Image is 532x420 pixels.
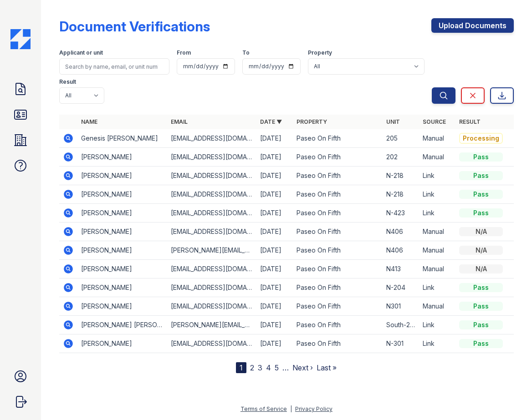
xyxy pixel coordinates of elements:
input: Search by name, email, or unit number [59,58,169,75]
div: Pass [459,171,503,180]
td: Paseo On Fifth [293,185,383,204]
td: Paseo On Fifth [293,297,383,316]
a: Email [171,118,188,125]
td: Paseo On Fifth [293,204,383,223]
td: Manual [419,223,455,241]
td: Link [419,334,455,353]
td: Link [419,167,455,185]
td: Link [419,204,455,223]
td: N-423 [383,204,419,223]
div: Pass [459,190,503,199]
td: Link [419,278,455,297]
td: [EMAIL_ADDRESS][DOMAIN_NAME] [167,297,257,316]
td: N301 [383,297,419,316]
td: [DATE] [256,241,293,260]
td: [PERSON_NAME] [77,260,167,278]
a: Result [459,118,481,125]
label: Property [308,49,332,56]
td: [DATE] [256,260,293,278]
td: 202 [383,148,419,167]
td: [EMAIL_ADDRESS][DOMAIN_NAME] [167,223,257,241]
td: [EMAIL_ADDRESS][DOMAIN_NAME] [167,129,257,148]
td: Genesis [PERSON_NAME] [77,129,167,148]
td: [PERSON_NAME] [77,204,167,223]
a: 3 [258,363,262,372]
td: N-301 [383,334,419,353]
a: Next › [292,363,313,372]
td: Paseo On Fifth [293,241,383,260]
td: N406 [383,241,419,260]
td: Manual [419,129,455,148]
div: Pass [459,320,503,329]
img: CE_Icon_Blue-c292c112584629df590d857e76928e9f676e5b41ef8f769ba2f05ee15b207248.png [10,29,31,49]
div: N/A [459,264,503,273]
td: [PERSON_NAME] [77,241,167,260]
td: [EMAIL_ADDRESS][DOMAIN_NAME] [167,167,257,185]
div: Processing [459,133,503,144]
td: Manual [419,297,455,316]
a: Upload Documents [431,18,514,33]
td: [EMAIL_ADDRESS][DOMAIN_NAME] [167,204,257,223]
td: N-204 [383,278,419,297]
div: 1 [236,362,246,373]
div: | [290,405,292,412]
td: South-208 [383,316,419,334]
a: Last » [317,363,337,372]
td: [PERSON_NAME] [PERSON_NAME] [77,316,167,334]
a: 4 [266,363,271,372]
td: [DATE] [256,185,293,204]
td: [DATE] [256,278,293,297]
td: [EMAIL_ADDRESS][DOMAIN_NAME] [167,278,257,297]
label: To [242,49,250,56]
label: Applicant or unit [59,49,103,56]
span: … [282,362,289,373]
td: [PERSON_NAME] [77,185,167,204]
div: Pass [459,283,503,292]
div: N/A [459,227,503,236]
td: Paseo On Fifth [293,316,383,334]
div: Pass [459,208,503,218]
td: Paseo On Fifth [293,334,383,353]
td: Manual [419,241,455,260]
td: [DATE] [256,223,293,241]
td: [DATE] [256,334,293,353]
td: N-218 [383,185,419,204]
td: [DATE] [256,167,293,185]
td: Paseo On Fifth [293,129,383,148]
div: Pass [459,152,503,162]
a: 2 [250,363,254,372]
td: Manual [419,260,455,278]
a: Name [81,118,97,125]
td: Paseo On Fifth [293,167,383,185]
div: Pass [459,302,503,311]
td: [PERSON_NAME][EMAIL_ADDRESS][DOMAIN_NAME] [167,316,257,334]
td: [DATE] [256,316,293,334]
a: Privacy Policy [295,405,332,412]
div: Document Verifications [59,18,210,35]
td: [EMAIL_ADDRESS][DOMAIN_NAME] [167,334,257,353]
td: Paseo On Fifth [293,148,383,167]
a: Unit [386,118,400,125]
label: From [177,49,191,56]
td: Link [419,185,455,204]
div: N/A [459,246,503,255]
td: [DATE] [256,297,293,316]
td: [PERSON_NAME][EMAIL_ADDRESS][DOMAIN_NAME] [167,241,257,260]
td: [DATE] [256,148,293,167]
td: Paseo On Fifth [293,260,383,278]
label: Result [59,78,76,86]
td: [EMAIL_ADDRESS][DOMAIN_NAME] [167,260,257,278]
td: [PERSON_NAME] [77,334,167,353]
td: Link [419,316,455,334]
td: Paseo On Fifth [293,278,383,297]
td: [EMAIL_ADDRESS][DOMAIN_NAME] [167,185,257,204]
a: Date ▼ [260,118,282,125]
a: Terms of Service [240,405,287,412]
td: Manual [419,148,455,167]
td: 205 [383,129,419,148]
td: [PERSON_NAME] [77,297,167,316]
a: Source [423,118,446,125]
td: N406 [383,223,419,241]
td: [EMAIL_ADDRESS][DOMAIN_NAME] [167,148,257,167]
td: N413 [383,260,419,278]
